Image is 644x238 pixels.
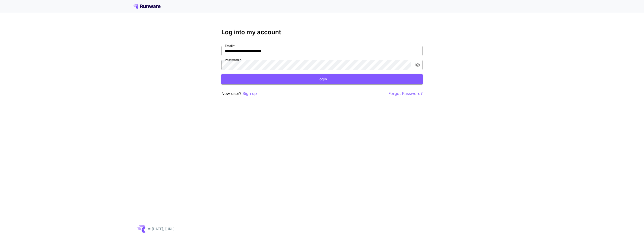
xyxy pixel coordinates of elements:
[413,60,422,70] button: toggle password visibility
[221,74,423,84] button: Login
[225,44,235,48] label: Email
[221,90,257,97] p: New user?
[388,90,423,97] button: Forgot Password?
[243,90,257,97] button: Sign up
[147,226,175,231] p: © [DATE], [URL]
[221,29,423,36] h3: Log into my account
[225,58,241,62] label: Password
